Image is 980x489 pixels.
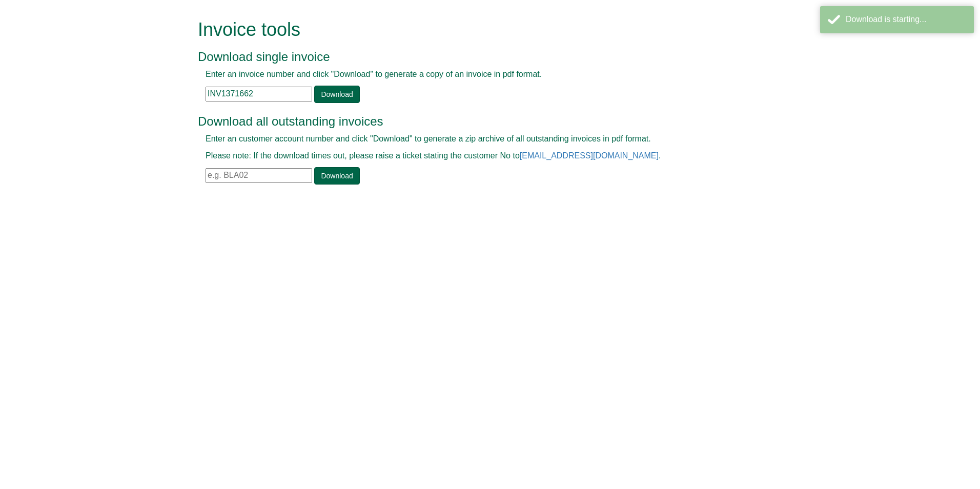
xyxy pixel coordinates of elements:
[198,50,759,64] h3: Download single invoice
[206,69,751,80] p: Enter an invoice number and click "Download" to generate a copy of an invoice in pdf format.
[314,167,359,185] a: Download
[520,151,659,160] a: [EMAIL_ADDRESS][DOMAIN_NAME]
[206,87,312,101] input: e.g. INV1234
[198,19,759,40] h1: Invoice tools
[198,115,759,128] h3: Download all outstanding invoices
[206,150,751,162] p: Please note: If the download times out, please raise a ticket stating the customer No to .
[846,14,966,26] div: Download is starting...
[206,133,751,145] p: Enter an customer account number and click "Download" to generate a zip archive of all outstandin...
[206,168,312,183] input: e.g. BLA02
[314,86,359,103] a: Download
